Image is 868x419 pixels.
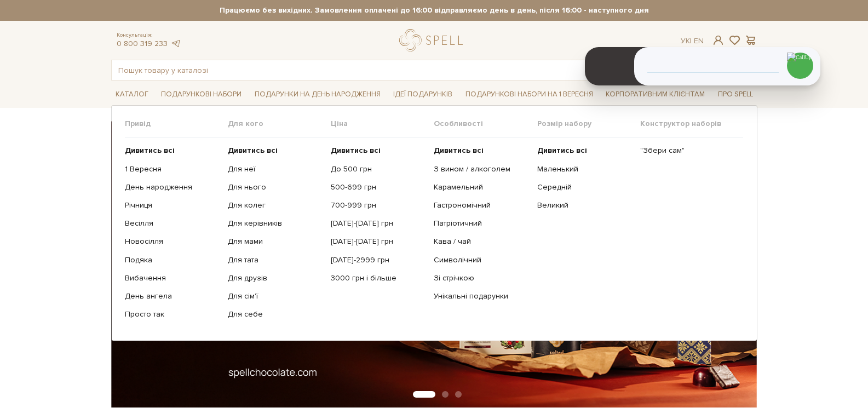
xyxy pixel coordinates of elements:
a: Весілля [125,219,220,228]
a: Для мами [228,237,323,246]
input: Пошук товару у каталозі [112,60,732,80]
b: Дивитись всі [537,146,587,155]
a: telegram [170,39,181,48]
a: Для друзів [228,273,323,283]
a: До 500 грн [331,164,426,174]
a: Ідеї подарунків [389,86,457,103]
a: Просто так [125,309,220,319]
a: Для керівників [228,219,323,228]
a: Для неї [228,164,323,174]
a: Патріотичний [434,219,528,228]
span: Для кого [228,119,331,129]
a: Новосілля [125,237,220,246]
span: Ціна [331,119,434,129]
a: Символічний [434,255,528,265]
a: Дивитись всі [228,146,323,156]
a: З вином / алкоголем [434,164,528,174]
a: Маленький [537,164,632,174]
a: Середній [537,182,632,192]
div: Ук [681,36,704,46]
a: Карамельний [434,182,528,192]
a: Дивитись всі [331,146,426,156]
a: [DATE]-[DATE] грн [331,237,426,246]
b: Дивитись всі [125,146,175,155]
a: Для колег [228,200,323,210]
span: Привід [125,119,228,129]
a: Великий [537,200,632,210]
b: Дивитись всі [228,146,278,155]
strong: Працюємо без вихідних. Замовлення оплачені до 16:00 відправляємо день в день, після 16:00 - насту... [111,5,757,15]
a: [DATE]-2999 грн [331,255,426,265]
a: 3000 грн і більше [331,273,426,283]
a: Гастрономічний [434,200,528,210]
a: Дивитись всі [537,146,632,156]
a: Подяка [125,255,220,265]
a: Подарунки на День народження [250,86,385,103]
span: Розмір набору [537,119,640,129]
div: Каталог [111,105,757,341]
a: 0 800 319 233 [117,39,168,48]
b: Дивитись всі [331,146,381,155]
a: Дивитись всі [125,146,220,156]
span: | [690,36,692,45]
button: Carousel Page 1 (Current Slide) [413,391,435,398]
a: Для нього [228,182,323,192]
a: [DATE]-[DATE] грн [331,219,426,228]
a: 500-699 грн [331,182,426,192]
b: Дивитись всі [434,146,484,155]
a: Корпоративним клієнтам [601,85,709,104]
a: День народження [125,182,220,192]
a: "Збери сам" [640,146,735,156]
a: Дивитись всі [434,146,528,156]
a: Подарункові набори на 1 Вересня [461,85,597,104]
a: Про Spell [714,86,757,103]
a: Для сім'ї [228,291,323,301]
a: 700-999 грн [331,200,426,210]
button: Carousel Page 2 [442,391,449,398]
a: Подарункові набори [157,86,246,103]
a: Зі стрічкою [434,273,528,283]
a: Каталог [111,86,153,103]
a: Для тата [228,255,323,265]
a: Унікальні подарунки [434,291,528,301]
div: Carousel Pagination [111,390,757,400]
span: Консультація: [117,32,181,39]
span: Особливості [434,119,537,129]
a: Річниця [125,200,220,210]
a: 1 Вересня [125,164,220,174]
span: Конструктор наборів [640,119,743,129]
a: Вибачення [125,273,220,283]
a: Для себе [228,309,323,319]
button: Carousel Page 3 [455,391,462,398]
a: Кава / чай [434,237,528,246]
a: День ангела [125,291,220,301]
a: En [694,36,704,45]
